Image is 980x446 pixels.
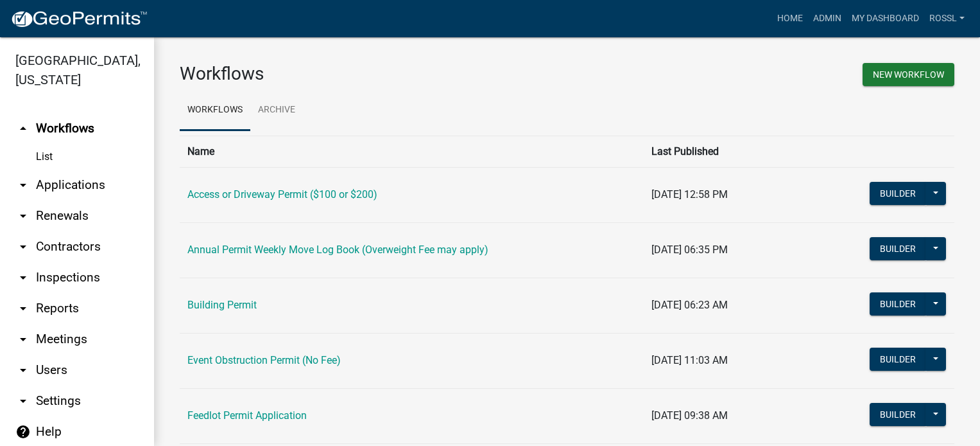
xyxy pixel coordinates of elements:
[870,237,926,260] button: Builder
[15,270,31,285] i: arrow_drop_down
[808,6,847,31] a: Admin
[924,6,970,31] a: RossL
[651,409,728,422] span: [DATE] 09:38 AM
[180,63,558,85] h3: Workflows
[187,409,307,422] a: Feedlot Permit Application
[870,348,926,371] button: Builder
[651,299,728,311] span: [DATE] 06:23 AM
[187,188,377,201] a: Access or Driveway Permit ($100 or $200)
[870,292,926,316] button: Builder
[180,90,250,131] a: Workflows
[15,177,31,193] i: arrow_drop_down
[15,393,31,409] i: arrow_drop_down
[250,90,303,131] a: Archive
[15,362,31,378] i: arrow_drop_down
[15,332,31,347] i: arrow_drop_down
[651,354,728,366] span: [DATE] 11:03 AM
[644,136,843,167] th: Last Published
[15,121,31,136] i: arrow_drop_up
[772,6,808,31] a: Home
[15,424,31,440] i: help
[870,403,926,426] button: Builder
[187,299,257,311] a: Building Permit
[870,182,926,205] button: Builder
[847,6,924,31] a: My Dashboard
[651,188,728,201] span: [DATE] 12:58 PM
[15,208,31,224] i: arrow_drop_down
[15,239,31,254] i: arrow_drop_down
[15,301,31,316] i: arrow_drop_down
[180,136,644,167] th: Name
[187,354,341,366] a: Event Obstruction Permit (No Fee)
[651,244,728,256] span: [DATE] 06:35 PM
[863,63,954,86] button: New Workflow
[187,244,488,256] a: Annual Permit Weekly Move Log Book (Overweight Fee may apply)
